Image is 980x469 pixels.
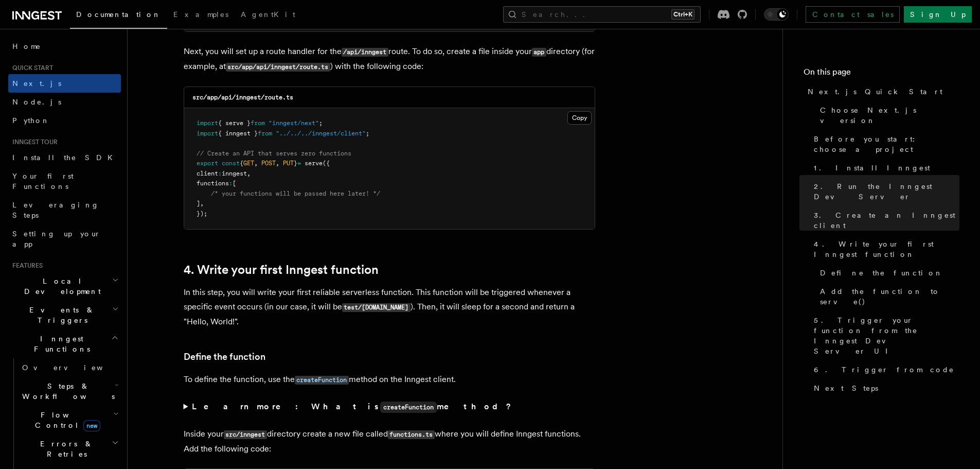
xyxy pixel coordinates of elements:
[8,334,111,354] span: Inngest Functions
[76,10,161,19] span: Documentation
[810,360,959,379] a: 6. Trigger from code
[764,8,789,21] button: Toggle dark mode
[184,263,379,277] a: 4. Write your first Inngest function
[814,383,878,393] span: Next Steps
[816,282,959,311] a: Add the function to serve()
[323,160,330,167] span: ({
[806,6,900,23] a: Contact sales
[184,372,595,387] p: To define the function, use the method on the Inngest client.
[222,170,247,177] span: inngest
[8,74,121,93] a: Next.js
[197,150,351,157] span: // Create an API that serves zero functions
[258,130,272,137] span: from
[224,430,267,439] code: src/inngest
[8,329,121,358] button: Inngest Functions
[8,305,112,325] span: Events & Triggers
[173,10,228,19] span: Examples
[295,374,349,384] a: createFunction
[70,3,167,29] a: Documentation
[305,160,323,167] span: serve
[197,210,207,217] span: });
[83,420,100,431] span: new
[226,63,330,72] code: src/app/api/inngest/route.ts
[184,427,595,456] p: Inside your directory create a new file called where you will define Inngest functions. Add the f...
[12,41,41,51] span: Home
[18,406,121,435] button: Flow Controlnew
[184,350,265,364] a: Define the function
[184,285,595,329] p: In this step, you will write your first reliable serverless function. This function will be trigg...
[218,130,258,137] span: { inngest }
[276,130,366,137] span: "../../../inngest/client"
[816,264,959,282] a: Define the function
[241,10,295,19] span: AgentKit
[532,48,546,57] code: app
[283,160,294,167] span: PUT
[804,82,959,101] a: Next.js Quick Start
[12,201,99,219] span: Leveraging Steps
[8,301,121,329] button: Events & Triggers
[269,119,319,127] span: "inngest/next"
[12,98,61,106] span: Node.js
[814,163,930,173] span: 1. Install Inngest
[12,116,50,125] span: Python
[261,160,276,167] span: POST
[671,9,694,20] kbd: Ctrl+K
[211,190,380,197] span: /* your functions will be passed here later! */
[18,435,121,463] button: Errors & Retries
[218,170,222,177] span: :
[254,160,258,167] span: ,
[8,262,43,270] span: Features
[567,111,592,125] button: Copy
[810,177,959,206] a: 2. Run the Inngest Dev Server
[18,381,115,402] span: Steps & Workflows
[8,224,121,253] a: Setting up your app
[233,180,236,187] span: [
[8,37,121,56] a: Home
[197,130,218,137] span: import
[192,402,513,411] strong: Learn more: What is method?
[8,148,121,167] a: Install the SDK
[12,172,74,190] span: Your first Functions
[192,94,293,101] code: src/app/api/inngest/route.ts
[184,399,595,414] summary: Learn more: What iscreateFunctionmethod?
[814,181,959,202] span: 2. Run the Inngest Dev Server
[820,268,943,278] span: Define the function
[18,410,113,430] span: Flow Control
[814,315,959,356] span: 5. Trigger your function from the Inngest Dev Server UI
[814,134,959,154] span: Before you start: choose a project
[8,93,121,111] a: Node.js
[197,180,229,187] span: functions
[8,111,121,130] a: Python
[240,160,243,167] span: {
[8,276,112,297] span: Local Development
[8,272,121,301] button: Local Development
[247,170,251,177] span: ,
[184,44,595,74] p: Next, you will set up a route handler for the route. To do so, create a file inside your director...
[235,3,301,28] a: AgentKit
[197,160,218,167] span: export
[297,160,301,167] span: =
[810,379,959,397] a: Next Steps
[167,3,235,28] a: Examples
[8,64,53,72] span: Quick start
[243,160,254,167] span: GET
[820,286,959,307] span: Add the function to serve()
[12,79,61,88] span: Next.js
[814,364,954,375] span: 6. Trigger from code
[18,377,121,406] button: Steps & Workflows
[8,167,121,196] a: Your first Functions
[295,376,349,385] code: createFunction
[229,180,233,187] span: :
[276,160,279,167] span: ,
[222,160,240,167] span: const
[366,130,369,137] span: ;
[808,86,942,97] span: Next.js Quick Start
[8,196,121,224] a: Leveraging Steps
[820,105,959,126] span: Choose Next.js version
[810,130,959,159] a: Before you start: choose a project
[12,230,101,248] span: Setting up your app
[804,66,959,82] h4: On this page
[200,200,204,207] span: ,
[18,358,121,377] a: Overview
[388,430,435,439] code: functions.ts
